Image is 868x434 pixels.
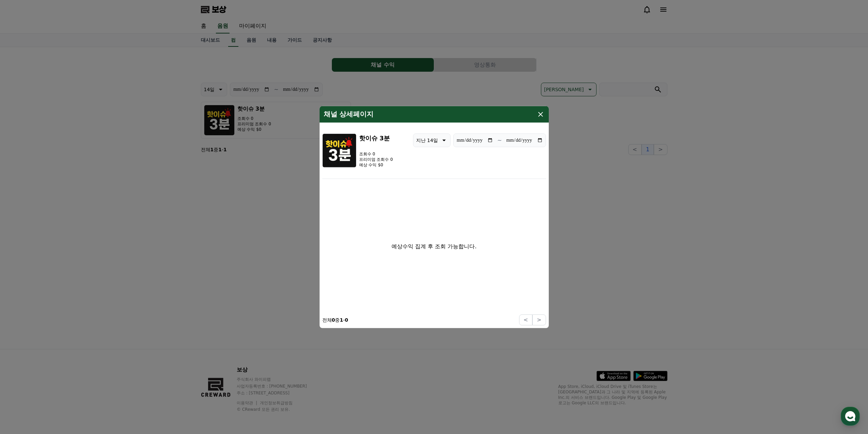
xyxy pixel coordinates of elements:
h3: 핫이슈 3분 [359,133,393,143]
button: 지난 14일 [413,133,451,147]
p: ~ [497,136,502,144]
p: 지난 14일 [416,135,438,145]
strong: 0 [345,317,348,323]
p: 프리미엄 조회수 0 [359,156,393,162]
button: > [532,314,546,325]
span: 홈 [21,227,26,232]
strong: 0 [332,317,335,323]
p: 예상수익 집계 후 조회 가능합니다. [392,242,476,251]
strong: 1 [340,317,343,323]
p: 전체 중 - [322,317,348,323]
a: 설정 [88,216,131,234]
p: 조회수 0 [359,151,393,156]
a: 홈 [2,216,45,234]
font: 채널 상세페이지 [324,110,374,118]
button: < [519,314,532,325]
a: 대화 [45,216,88,234]
span: 대화 [62,227,71,233]
span: 설정 [105,227,114,232]
div: 모달 [320,106,549,328]
img: 핫이슈 3분 [322,133,356,167]
p: 예상 수익 $0 [359,162,393,167]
